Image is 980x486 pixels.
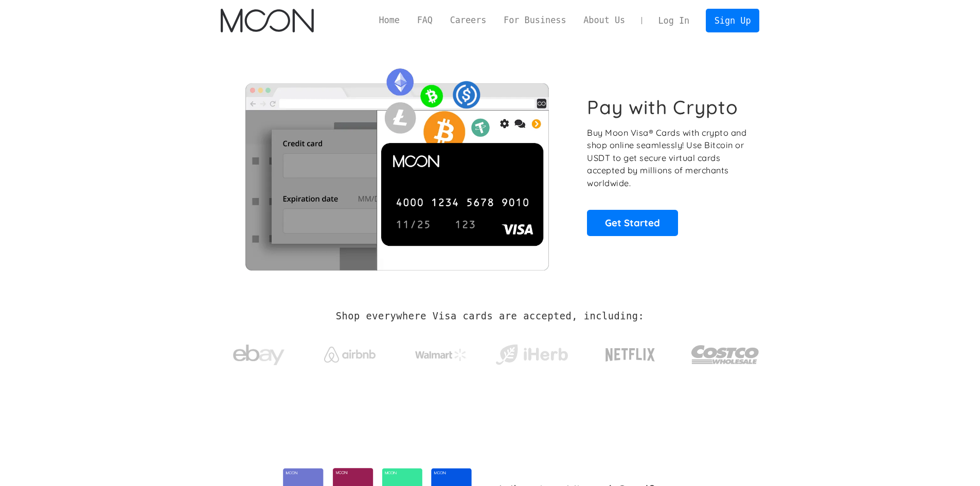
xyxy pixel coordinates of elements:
p: Buy Moon Visa® Cards with crypto and shop online seamlessly! Use Bitcoin or USDT to get secure vi... [587,127,748,190]
a: About Us [575,14,634,27]
a: Log In [650,9,698,32]
img: Moon Cards let you spend your crypto anywhere Visa is accepted. [221,61,573,270]
img: Airbnb [324,347,376,363]
a: Walmart [402,338,479,366]
img: Costco [691,335,760,374]
a: Home [370,14,408,27]
img: Moon Logo [221,9,314,32]
h2: Shop everywhere Visa cards are accepted, including: [336,311,644,322]
a: Sign Up [706,9,759,32]
a: Airbnb [311,336,388,368]
img: Walmart [415,349,467,361]
a: Get Started [587,210,678,236]
a: ebay [221,329,297,376]
img: ebay [233,339,284,371]
a: Careers [441,14,495,27]
a: Costco [691,325,760,379]
a: Netflix [584,332,676,373]
img: iHerb [493,341,570,368]
a: FAQ [408,14,441,27]
a: home [221,9,314,32]
img: Netflix [604,342,656,368]
a: iHerb [493,331,570,373]
h1: Pay with Crypto [587,96,738,119]
a: For Business [495,14,575,27]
